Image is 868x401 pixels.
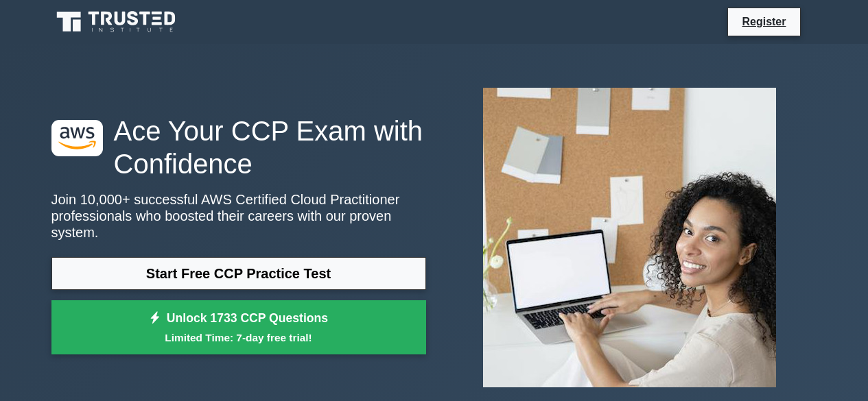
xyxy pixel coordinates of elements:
[51,257,426,290] a: Start Free CCP Practice Test
[51,114,426,180] h1: Ace Your CCP Exam with Confidence
[51,300,426,355] a: Unlock 1733 CCP QuestionsLimited Time: 7-day free trial!
[51,191,426,241] p: Join 10,000+ successful AWS Certified Cloud Practitioner professionals who boosted their careers ...
[734,13,794,30] a: Register
[69,330,409,345] small: Limited Time: 7-day free trial!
